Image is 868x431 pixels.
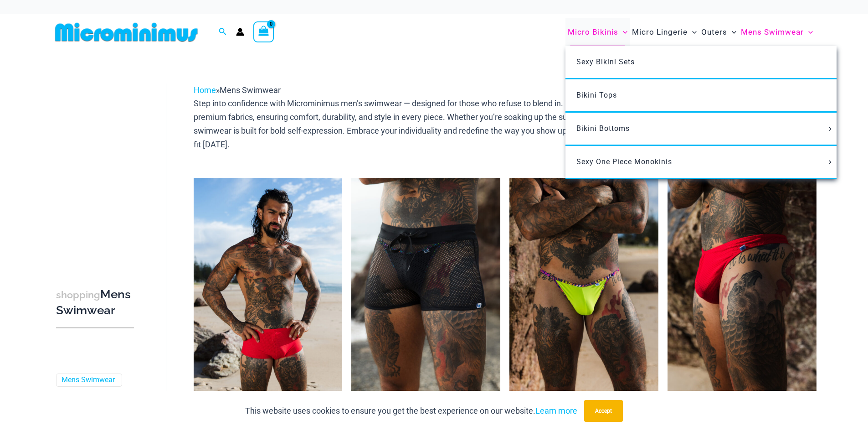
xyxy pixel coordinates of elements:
[194,85,281,95] span: »
[568,21,618,44] span: Micro Bikinis
[741,21,804,44] span: Mens Swimwear
[509,178,658,401] img: Cable Beach Coastal Bliss 004 Thong 04
[701,21,727,44] span: Outers
[565,18,630,46] a: Micro BikinisMenu ToggleMenu Toggle
[739,18,815,46] a: Mens SwimwearMenu ToggleMenu Toggle
[630,18,699,46] a: Micro LingerieMenu ToggleMenu Toggle
[576,91,617,99] span: Bikini Tops
[565,46,837,79] a: Sexy Bikini Sets
[584,400,623,422] button: Accept
[253,21,274,42] a: View Shopping Cart, empty
[727,21,736,44] span: Menu Toggle
[825,127,835,131] span: Menu Toggle
[56,76,138,259] iframe: TrustedSite Certified
[618,21,627,44] span: Menu Toggle
[565,79,837,113] a: Bikini Tops
[194,85,216,95] a: Home
[245,404,577,418] p: This website uses cookies to ensure you get the best experience on our website.
[194,178,343,401] img: Bondi Red Spot 007 Trunks 06
[699,18,739,46] a: OutersMenu ToggleMenu Toggle
[509,178,658,401] a: Cable Beach Coastal Bliss 004 Thong 04Cable Beach Coastal Bliss 004 Thong 05Cable Beach Coastal B...
[194,97,817,151] p: Step into confidence with Microminimus men’s swimwear — designed for those who refuse to blend in...
[632,21,688,44] span: Micro Lingerie
[220,85,281,95] span: Mens Swimwear
[576,157,672,166] span: Sexy One Piece Monokinis
[194,178,343,401] a: Bondi Red Spot 007 Trunks 06Bondi Red Spot 007 Trunks 11Bondi Red Spot 007 Trunks 11
[51,22,201,42] img: MM SHOP LOGO FLAT
[351,178,500,401] img: Aruba Black 008 Shorts 01
[351,178,500,401] a: Aruba Black 008 Shorts 01Aruba Black 008 Shorts 02Aruba Black 008 Shorts 02
[825,160,835,165] span: Menu Toggle
[62,375,115,385] a: Mens Swimwear
[668,178,817,401] a: Coral Coast Red Spot 005 Thong 11Coral Coast Red Spot 005 Thong 12Coral Coast Red Spot 005 Thong 12
[219,26,227,38] a: Search icon link
[56,289,100,301] span: shopping
[565,146,837,179] a: Sexy One Piece MonokinisMenu ToggleMenu Toggle
[535,406,577,415] a: Learn more
[565,113,837,146] a: Bikini BottomsMenu ToggleMenu Toggle
[688,21,697,44] span: Menu Toggle
[576,124,630,133] span: Bikini Bottoms
[576,57,635,66] span: Sexy Bikini Sets
[564,17,817,47] nav: Site Navigation
[668,178,817,401] img: Coral Coast Red Spot 005 Thong 11
[56,287,134,318] h3: Mens Swimwear
[236,28,244,36] a: Account icon link
[804,21,813,44] span: Menu Toggle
